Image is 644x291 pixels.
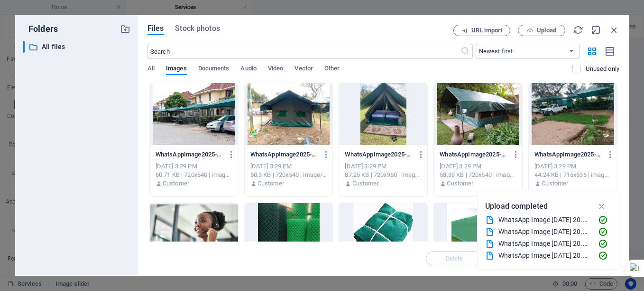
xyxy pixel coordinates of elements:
button: URL import [453,25,510,36]
p: All files [42,41,113,52]
i: Reload [573,25,583,35]
div: ​ [23,41,25,53]
div: [DATE] 3:29 PM [156,162,232,171]
input: Search [147,44,460,59]
span: URL import [471,28,502,33]
div: [DATE] 3:29 PM [345,162,422,171]
div: 44.24 KB | 715x536 | image/jpeg [534,171,611,179]
div: 58.39 KB | 720x540 | image/jpeg [440,171,516,179]
span: Documents [198,63,230,76]
p: Customer [163,179,189,188]
button: Upload [518,25,565,36]
span: Audio [240,63,256,76]
span: Files [147,23,164,34]
div: [DATE] 3:29 PM [250,162,327,171]
span: Images [166,63,187,76]
p: Customer [447,179,473,188]
span: Other [324,63,340,76]
p: Upload completed [485,200,548,213]
div: 60.71 KB | 720x540 | image/jpeg [156,171,232,179]
p: WhatsAppImage2025-09-29at20.18.192-BfFIaLhEOxZ1NO8XIKoiVA.jpeg [250,150,318,159]
span: Upload [537,28,556,33]
span: Video [268,63,283,76]
div: 50.3 KB | 720x540 | image/jpeg [250,171,327,179]
span: Stock photos [175,23,220,34]
div: [DATE] 3:29 PM [440,162,516,171]
div: [DATE] 3:29 PM [534,162,611,171]
p: Customer [258,179,284,188]
p: WhatsAppImage2025-09-29at20.18.213-mJ2Z5CAiqrwbUtJ4bEEuDA.jpeg [534,150,602,159]
p: Customer [542,179,568,188]
i: Close [609,25,619,35]
p: WhatsAppImage2025-09-29at20.18.193-0IpakjuKWMnz0TIDzJl7UQ.jpeg [156,150,223,159]
p: Folders [23,23,58,35]
div: 87.25 KB | 720x960 | image/jpeg [345,171,422,179]
p: Customer [352,179,379,188]
div: WhatsApp Image [DATE] 20.18.21 (2).jpeg [498,226,590,237]
p: Displays only files that are not in use on the website. Files added during this session can still... [586,65,619,73]
div: WhatsApp Image [DATE] 20.18.21 (3).jpeg [498,214,590,225]
span: All [147,63,155,76]
div: WhatsApp Image [DATE] 20.18.19 (2).jpeg [498,250,590,261]
span: Vector [294,63,313,76]
p: WhatsAppImage2025-09-29at20.18.201-w4Xfbh_av0WFn1LcWKNfjQ.jpeg [345,150,413,159]
i: Create new folder [120,24,130,34]
div: WhatsApp Image [DATE] 20.18.20 (1).jpeg [498,238,590,249]
p: WhatsAppImage2025-09-29at20.18.212-yfpLvknZ8i4in64pzKJZ4A.jpeg [440,150,507,159]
